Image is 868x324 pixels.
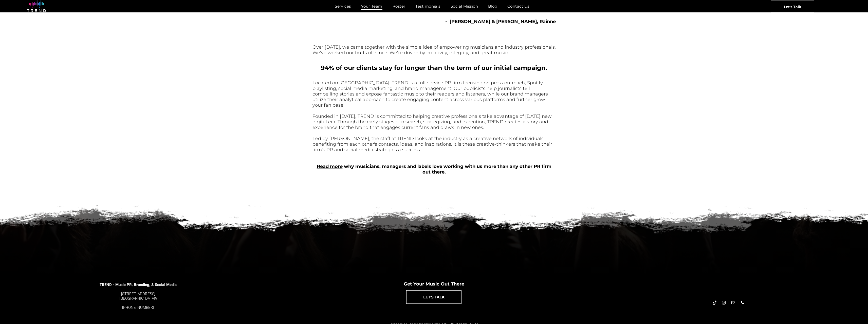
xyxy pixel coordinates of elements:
[406,290,461,304] a: LET'S TALK
[312,80,548,108] font: Located on [GEOGRAPHIC_DATA], TREND is a full-service PR firm focusing on press outreach, Spotify...
[356,3,387,10] a: Your Team
[404,281,464,287] span: Get Your Music Out There
[330,3,356,10] a: Services
[423,291,445,303] span: LET'S TALK
[312,113,552,130] span: Founded in [DATE], TREND is committed to helping creative professionals take advantage of [DATE] ...
[777,265,868,324] iframe: Chat Widget
[100,282,177,287] span: TREND - Music PR, Branding, & Social Media
[122,305,154,310] a: [PHONE_NUMBER]
[712,300,717,307] a: Tiktok
[321,64,547,71] b: 94% of our clients stay for longer than the term of our initial campaign.
[344,164,551,175] b: why musicians, managers and labels love working with us more than any other PR firm out there.
[483,3,502,10] a: Blog
[119,292,155,301] a: [STREET_ADDRESS][GEOGRAPHIC_DATA]
[312,136,552,153] font: Led by [PERSON_NAME], the staff at TREND looks at the industry as a creative network of individua...
[730,300,736,307] a: email
[446,3,483,10] a: Social Mission
[721,300,727,307] a: instagram
[445,19,556,24] b: - [PERSON_NAME] & [PERSON_NAME], Rainne
[119,292,155,301] font: [STREET_ADDRESS] [GEOGRAPHIC_DATA]
[387,3,411,10] a: Roster
[502,3,534,10] a: Contact Us
[740,300,745,307] a: phone
[99,292,177,301] div: 9
[312,44,556,55] font: Over [DATE], we came together with the simple idea of empowering musicians and industry professio...
[27,1,46,12] img: logo
[317,164,343,169] a: Read more
[410,3,445,10] a: Testimonials
[784,0,801,13] span: Let's Talk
